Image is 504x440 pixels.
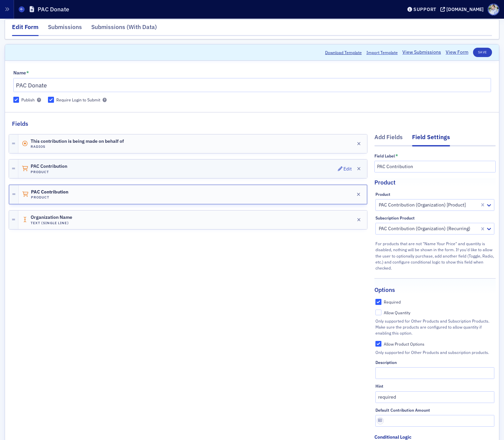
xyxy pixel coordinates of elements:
[374,178,395,187] h2: Product
[31,139,124,144] span: This contribution is being made on behalf of
[375,408,430,413] div: Default Contribution Amount
[13,97,19,103] input: Publish
[31,189,68,195] span: PAC Contribution
[402,49,441,56] a: View Submissions
[31,164,68,169] span: PAC Contribution
[412,133,450,146] div: Field Settings
[374,286,395,294] h2: Options
[375,299,381,305] input: Required
[375,310,381,316] input: Allow Quantity
[375,239,494,271] div: For products that are not "Name Your Price" and quantity is disabled, nothing will be shown in th...
[26,70,29,75] abbr: This field is required
[413,6,436,12] div: Support
[13,70,26,76] div: Name
[31,144,124,149] h4: Radios
[375,192,390,197] div: Product
[384,299,401,305] div: Required
[375,318,494,336] div: Only supported for Other Products and Subscription Products. Make sure the products are configure...
[12,23,39,36] div: Edit Form
[374,133,403,145] div: Add Fields
[31,221,72,225] h4: Text (Single Line)
[446,49,468,56] a: View Form
[31,215,72,220] span: Organization Name
[375,349,494,355] div: Only supported for Other Products and subscription products.
[31,195,68,199] h4: Product
[21,97,35,103] div: Publish
[440,7,486,12] button: [DOMAIN_NAME]
[38,5,69,13] h1: PAC Donate
[48,23,82,35] div: Submissions
[56,97,100,103] div: Require Login to Submit
[375,360,397,365] div: Description
[384,341,424,347] div: Allow Product Options
[375,215,415,221] div: Subscription Product
[366,49,398,55] span: Import Template
[12,119,28,128] h2: Fields
[473,48,492,57] button: Save
[325,49,362,55] button: Download Template
[446,6,484,12] div: [DOMAIN_NAME]
[31,170,68,174] h4: Product
[374,153,395,158] div: Field Label
[338,164,352,173] button: Edit
[395,153,398,158] abbr: This field is required
[48,97,54,103] input: Require Login to Submit
[384,310,410,316] div: Allow Quantity
[375,384,383,389] div: Hint
[488,4,499,15] span: Profile
[375,341,381,347] input: Allow Product Options
[91,23,157,35] div: Submissions (With Data)
[343,167,352,171] div: Edit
